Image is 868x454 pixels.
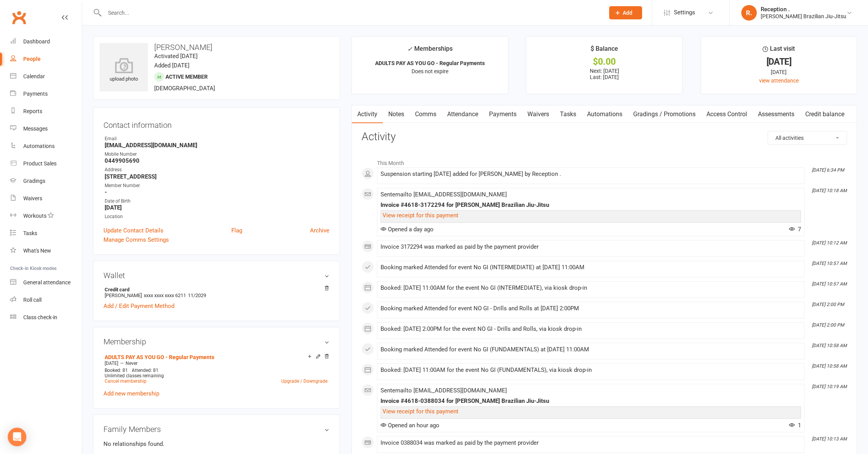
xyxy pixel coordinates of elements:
[23,73,45,79] div: Calendar
[23,143,55,149] div: Automations
[10,274,82,291] a: General attendance kiosk mode
[23,56,41,62] div: People
[381,387,507,394] span: Sent email to [EMAIL_ADDRESS][DOMAIN_NAME]
[352,105,383,123] a: Activity
[23,213,46,219] div: Workouts
[105,198,329,205] div: Date of Birth
[103,235,169,244] a: Manage Comms Settings
[674,4,695,21] span: Settings
[382,408,458,415] a: View receipt for this payment
[105,142,329,149] strong: [EMAIL_ADDRESS][DOMAIN_NAME]
[10,33,82,50] a: Dashboard
[23,126,48,132] div: Messages
[105,373,164,378] span: Unlimited classes remaining
[381,191,507,198] span: Sent email to [EMAIL_ADDRESS][DOMAIN_NAME]
[105,213,329,220] div: Location
[412,68,448,74] span: Does not expire
[812,261,847,266] i: [DATE] 10:57 AM
[103,425,329,433] h3: Family Members
[407,44,453,58] div: Memberships
[105,204,329,211] strong: [DATE]
[23,38,50,45] div: Dashboard
[8,428,26,446] div: Open Intercom Messenger
[789,422,801,429] span: 1
[381,285,801,291] div: Booked: [DATE] 11:00AM for the event No GI (INTERMEDIATE), via kiosk drop-in
[105,166,329,174] div: Address
[753,105,800,123] a: Assessments
[103,118,329,129] h3: Contact information
[812,343,847,348] i: [DATE] 10:58 AM
[759,77,799,84] a: view attendance
[231,226,242,235] a: Flag
[708,58,850,66] div: [DATE]
[381,202,801,208] div: Invoice #4618-3172294 for [PERSON_NAME] Brazilian Jiu-Jitsu
[23,178,45,184] div: Gradings
[154,85,215,92] span: [DEMOGRAPHIC_DATA]
[628,105,701,123] a: Gradings / Promotions
[381,171,801,177] div: Suspension starting [DATE] added for [PERSON_NAME] by Reception .
[100,43,333,52] h3: [PERSON_NAME]
[103,226,164,235] a: Update Contact Details
[623,10,632,16] span: Add
[23,279,71,285] div: General attendance
[102,7,599,18] input: Search...
[10,68,82,85] a: Calendar
[708,68,850,76] div: [DATE]
[812,436,847,442] i: [DATE] 10:13 AM
[10,50,82,68] a: People
[105,189,329,196] strong: -
[10,155,82,172] a: Product Sales
[105,135,329,143] div: Email
[105,354,214,360] a: ADULTS PAY AS YOU GO - Regular Payments
[609,6,642,19] button: Add
[132,368,158,373] span: Attended: 81
[761,6,846,13] div: Reception .
[154,62,189,69] time: Added [DATE]
[126,361,138,366] span: Never
[741,5,757,21] div: R.
[533,58,675,66] div: $0.00
[105,173,329,180] strong: [STREET_ADDRESS]
[381,440,801,446] div: Invoice 0388034 was marked as paid by the payment provider
[10,309,82,326] a: Class kiosk mode
[105,182,329,189] div: Member Number
[381,367,801,373] div: Booked: [DATE] 11:00AM for the event No GI (FUNDAMENTALS), via kiosk drop-in
[381,305,801,312] div: Booking marked Attended for event NO GI - Drills and Rolls at [DATE] 2:00PM
[442,105,484,123] a: Attendance
[23,248,51,254] div: What's New
[383,105,410,123] a: Notes
[362,155,847,167] li: This Month
[484,105,522,123] a: Payments
[381,346,801,353] div: Booking marked Attended for event No GI (FUNDAMENTALS) at [DATE] 11:00AM
[381,422,439,429] span: Opened an hour ago
[382,212,458,219] a: View receipt for this payment
[10,138,82,155] a: Automations
[103,271,329,280] h3: Wallet
[555,105,582,123] a: Tasks
[763,44,795,58] div: Last visit
[105,287,325,292] strong: Credit card
[23,230,37,236] div: Tasks
[533,68,675,80] p: Next: [DATE] Last: [DATE]
[812,240,847,246] i: [DATE] 10:12 AM
[381,264,801,271] div: Booking marked Attended for event No GI (INTERMEDIATE) at [DATE] 11:00AM
[800,105,850,123] a: Credit balance
[105,157,329,164] strong: 0449905690
[812,167,844,173] i: [DATE] 6:34 PM
[144,292,186,298] span: xxxx xxxx xxxx 6211
[10,225,82,242] a: Tasks
[522,105,555,123] a: Waivers
[23,314,57,320] div: Class check-in
[103,439,329,449] p: No relationships found.
[103,390,159,397] a: Add new membership
[10,172,82,190] a: Gradings
[9,8,29,27] a: Clubworx
[10,207,82,225] a: Workouts
[812,363,847,369] i: [DATE] 10:58 AM
[761,13,846,20] div: [PERSON_NAME] Brazilian Jiu-Jitsu
[23,297,41,303] div: Roll call
[410,105,442,123] a: Comms
[789,226,801,233] span: 7
[582,105,628,123] a: Automations
[375,60,485,66] strong: ADULTS PAY AS YOU GO - Regular Payments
